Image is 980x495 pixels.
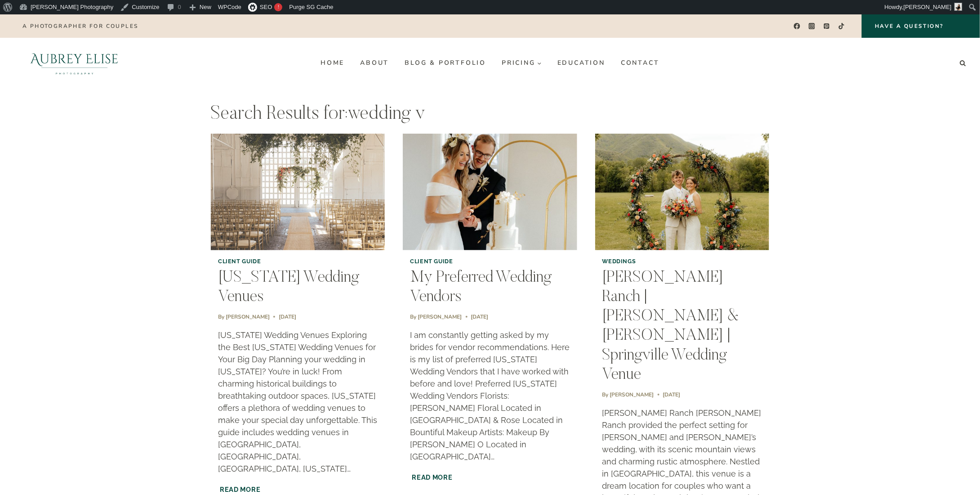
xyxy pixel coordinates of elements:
a: Utah Wedding Venues [211,134,385,250]
a: [PERSON_NAME] [226,313,270,320]
a: Read More [410,472,454,483]
img: My Preferred Wedding Vendors [403,134,577,250]
p: [US_STATE] Wedding Venues Exploring the Best [US_STATE] Wedding Venues for Your Big Day Planning ... [218,329,378,475]
a: Home [313,56,352,70]
a: TikTok [835,20,848,33]
a: Client Guide [410,258,453,265]
span: By [602,391,609,399]
span: wedding v [347,105,425,124]
a: Client Guide [218,258,261,265]
div: ! [274,3,282,11]
a: Weddings [602,258,636,265]
a: Facebook [790,20,803,33]
a: Have a Question? [862,14,980,38]
a: [PERSON_NAME] Ranch | [PERSON_NAME] & [PERSON_NAME] | Springville Wedding Venue [602,270,739,383]
a: Instagram [806,20,819,33]
time: [DATE] [471,313,489,321]
span: SEO [260,4,272,10]
a: Read More [218,484,262,495]
time: [DATE] [663,391,681,399]
span: By [410,313,416,321]
img: Jolley's Ranch [595,134,769,250]
p: A photographer for couples [22,23,138,29]
button: Child menu of Pricing [494,56,550,70]
a: About [352,56,397,70]
img: Aubrey Elise Photography [11,38,138,89]
a: Pinterest [820,20,833,33]
a: Blog & Portfolio [397,56,494,70]
span: [PERSON_NAME] [904,4,952,10]
a: Contact [613,56,668,70]
nav: Primary [313,56,667,70]
a: My Preferred Wedding Vendors [410,270,552,306]
a: Education [549,56,613,70]
button: View Search Form [957,57,969,70]
img: Utah Wedding Venues [209,133,387,251]
span: By [218,313,224,321]
a: [PERSON_NAME] [610,391,654,398]
h1: Search Results for: [211,103,769,126]
a: [US_STATE] Wedding Venues [218,270,359,306]
a: [PERSON_NAME] [418,313,462,320]
time: [DATE] [279,313,296,321]
a: Jolley’s Ranch | Addie & Ethan | Springville Wedding Venue [595,134,769,250]
p: I am constantly getting asked by my brides for vendor recommendations. Here is my list of preferr... [410,329,570,463]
